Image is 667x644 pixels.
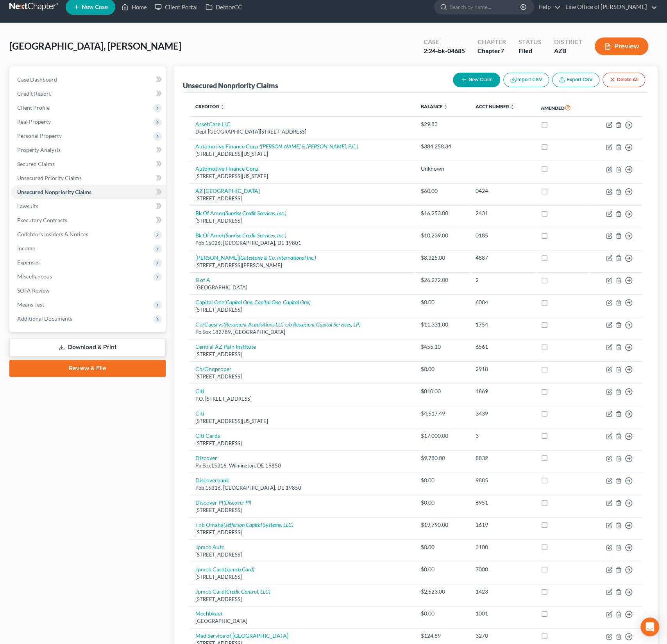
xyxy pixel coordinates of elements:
[510,105,514,109] i: unfold_more
[554,46,582,55] div: AZB
[183,81,278,90] div: Unsecured Nonpriority Claims
[195,477,229,483] a: Discoverbank
[475,432,528,440] div: 3
[421,610,463,617] div: $0.00
[195,143,358,150] a: Automotive Finance Corp.([PERSON_NAME] & [PERSON_NAME], P.C.)
[11,185,166,199] a: Unsecured Nonpriority Claims
[195,232,286,239] a: Bk Of Amer(Sunrise Credit Services, Inc.)
[225,566,254,573] i: (Jpmcb Card)
[195,277,210,283] a: B of A
[11,199,166,213] a: Lawsuits
[17,175,82,181] span: Unsecured Priority Claims
[195,588,270,595] a: Jpmcb Card(Credit Control, LLC)
[421,187,463,195] div: $60.00
[195,484,408,492] div: Pob 15316, [GEOGRAPHIC_DATA], DE 19850
[224,232,286,239] i: (Sunrise Credit Services, Inc.)
[17,161,55,167] span: Secured Claims
[224,521,293,528] i: (Jefferson Capital Systems, LLC)
[195,217,408,225] div: [STREET_ADDRESS]
[195,610,223,617] a: Mechbkaut
[640,617,659,636] div: Open Intercom Messenger
[195,328,408,336] div: Po Box 182789, [GEOGRAPHIC_DATA]
[421,143,463,150] div: $384,258.34
[17,217,67,223] span: Executory Contracts
[11,87,166,101] a: Credit Report
[195,299,311,305] a: Capital One(Capital One, Capital One, Capital One)
[11,143,166,157] a: Property Analysis
[195,128,408,136] div: Dept [GEOGRAPHIC_DATA][STREET_ADDRESS]
[195,165,259,172] a: Automotive Finance Corp.
[421,387,463,395] div: $810.00
[475,543,528,551] div: 3100
[554,37,582,46] div: District
[195,499,251,506] a: Discover Pl(Discover Pl)
[475,276,528,284] div: 2
[17,315,72,322] span: Additional Documents
[424,46,465,55] div: 2:24-bk-04685
[477,46,506,55] div: Chapter
[475,103,514,109] a: Acct Number unfold_more
[195,173,408,180] div: [STREET_ADDRESS][US_STATE]
[421,165,463,173] div: Unknown
[475,454,528,462] div: 8832
[239,254,316,261] i: (Gatestone & Co. International Inc.)
[195,351,408,358] div: [STREET_ADDRESS]
[552,73,599,87] a: Export CSV
[421,276,463,284] div: $26,272.00
[519,46,542,55] div: Filed
[9,360,166,377] a: Review & File
[11,284,166,298] a: SOFA Review
[421,209,463,217] div: $16,253.00
[195,239,408,247] div: Pob 15026, [GEOGRAPHIC_DATA], DE 19801
[195,432,220,439] a: Citi Cards
[195,573,408,581] div: [STREET_ADDRESS]
[17,287,50,294] span: SOFA Review
[475,521,528,529] div: 1619
[195,388,204,394] a: Citi
[195,632,288,639] a: Med Service of [GEOGRAPHIC_DATA]
[195,507,408,514] div: [STREET_ADDRESS]
[17,259,39,266] span: Expenses
[421,432,463,440] div: $17,000.00
[195,417,408,425] div: [STREET_ADDRESS][US_STATE]
[195,121,231,127] a: AssetCare LLC
[195,410,204,417] a: Citi
[9,40,181,52] span: [GEOGRAPHIC_DATA], [PERSON_NAME]
[421,632,463,640] div: $124.89
[195,521,293,528] a: Fnb Omaha(Jefferson Capital Systems, LLC)
[225,588,270,595] i: (Credit Control, LLC)
[475,476,528,484] div: 9885
[195,529,408,536] div: [STREET_ADDRESS]
[220,105,225,109] i: unfold_more
[17,76,57,83] span: Case Dashboard
[195,306,408,314] div: [STREET_ADDRESS]
[195,366,232,372] a: Ch/Onqproper
[195,566,254,573] a: Jpmcb Card(Jpmcb Card)
[195,262,408,269] div: [STREET_ADDRESS][PERSON_NAME]
[195,150,408,158] div: [STREET_ADDRESS][US_STATE]
[195,195,408,202] div: [STREET_ADDRESS]
[259,143,358,150] i: ([PERSON_NAME] & [PERSON_NAME], P.C.)
[421,521,463,529] div: $19,790.00
[195,321,361,328] a: Cb/Caesrvs(Resurgent Acquisitions LLC c/o Resurgent Capital Services, LP)
[421,454,463,462] div: $9,780.00
[421,298,463,306] div: $0.00
[224,321,361,328] i: (Resurgent Acquisitions LLC c/o Resurgent Capital Services, LP)
[443,105,448,109] i: unfold_more
[17,301,44,308] span: Means Test
[82,4,108,10] span: New Case
[195,544,225,550] a: Jpmcb Auto
[224,299,311,305] i: (Capital One, Capital One, Capital One)
[421,588,463,596] div: $2,523.00
[11,157,166,171] a: Secured Claims
[195,187,260,194] a: AZ [GEOGRAPHIC_DATA]
[421,499,463,507] div: $0.00
[195,617,408,625] div: [GEOGRAPHIC_DATA]
[475,209,528,217] div: 2431
[195,440,408,447] div: [STREET_ADDRESS]
[421,566,463,573] div: $0.00
[519,37,542,46] div: Status
[421,476,463,484] div: $0.00
[195,103,225,109] a: Creditor unfold_more
[453,73,500,87] button: New Claim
